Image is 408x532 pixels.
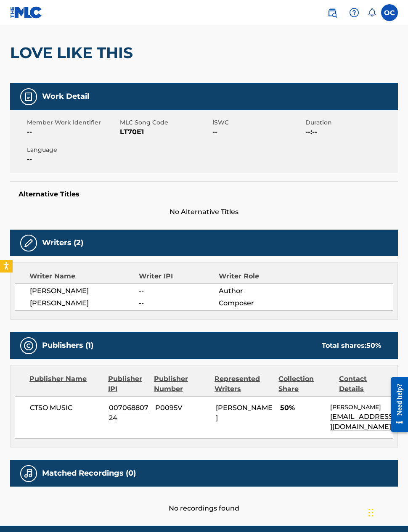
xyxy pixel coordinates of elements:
img: Publishers [24,341,34,351]
span: CTSO MUSIC [30,403,103,413]
span: [PERSON_NAME] [30,286,139,296]
img: Work Detail [24,92,34,102]
h5: Matched Recordings (0) [42,468,136,478]
span: -- [139,286,219,296]
div: No recordings found [10,487,398,513]
div: Publisher Name [29,374,102,394]
img: Writers [24,238,34,248]
span: 50% [280,403,324,413]
span: -- [139,298,219,308]
div: Notifications [368,8,376,17]
div: Writer Role [219,271,291,281]
span: Language [27,146,118,154]
span: ISWC [212,118,303,127]
img: MLC Logo [10,6,42,19]
div: Help [346,4,363,21]
img: Matched Recordings [24,468,34,479]
div: Publisher IPI [108,374,148,394]
img: search [327,8,337,18]
span: No Alternative Titles [10,207,398,217]
span: 50 % [366,341,381,349]
span: [PERSON_NAME] [30,298,139,308]
span: [PERSON_NAME] [216,404,273,422]
span: -- [212,127,303,137]
span: MLC Song Code [120,118,211,127]
span: P0095V [155,403,209,413]
div: Collection Share [278,374,333,394]
span: -- [27,154,118,164]
div: Publisher Number [154,374,208,394]
div: User Menu [381,4,398,21]
h5: Publishers (1) [42,341,93,350]
h5: Work Detail [42,92,89,101]
h5: Alternative Titles [19,190,389,199]
span: Member Work Identifier [27,118,118,127]
div: Represented Writers [215,374,272,394]
p: [PERSON_NAME] [330,403,393,412]
div: Drag [368,500,374,525]
span: --:-- [305,127,396,137]
span: LT70E1 [120,127,211,137]
div: Writer IPI [139,271,219,281]
span: Duration [305,118,396,127]
div: Writer Name [29,271,139,281]
span: Composer [219,298,291,308]
div: Contact Details [339,374,393,394]
span: -- [27,127,118,137]
div: Total shares: [322,341,381,351]
iframe: Chat Widget [366,492,408,532]
img: help [349,8,359,18]
h2: LOVE LIKE THIS [10,43,137,62]
h5: Writers (2) [42,238,83,248]
a: Public Search [324,4,341,21]
span: Author [219,286,291,296]
iframe: Resource Center [384,370,408,439]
